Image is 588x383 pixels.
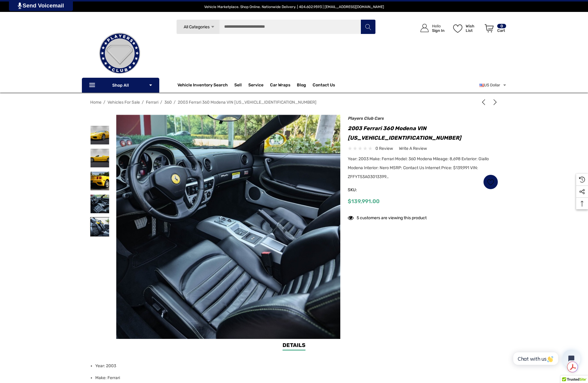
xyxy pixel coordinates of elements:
a: Wish List [483,175,498,189]
p: Sign In [432,28,444,33]
span: All Categories [184,24,210,29]
svg: Icon Line [88,82,97,89]
span: Car Wraps [270,82,290,89]
nav: Breadcrumb [90,97,498,108]
span: Write a Review [399,146,427,151]
li: Year: 2003 [95,360,495,372]
img: For Sale: 2003 Ferrari 360 Modena VIN ZFFYT53A030133990 [91,149,109,167]
svg: Wish List [487,179,494,186]
img: For Sale: 2003 Ferrari 360 Modena VIN ZFFYT53A030133990 [91,217,109,236]
a: Write a Review [399,145,427,152]
img: Players Club | Cars For Sale [90,24,149,83]
a: Details [283,341,305,351]
a: Sell [234,79,248,91]
svg: Review Your Cart [485,24,494,32]
a: Car Wraps [270,79,297,91]
svg: Wish List [453,24,462,33]
a: Sign in [414,18,447,38]
a: 360 [164,100,172,105]
p: 0 [497,24,506,28]
svg: Icon Arrow Down [149,83,153,87]
svg: Social Media [579,189,585,195]
span: 0 review [375,145,393,152]
a: Blog [297,82,306,89]
a: Vehicle Inventory Search [177,82,228,89]
div: 5 customers are viewing this product [348,212,427,222]
p: Cart [497,28,506,33]
h1: 2003 Ferrari 360 Modena VIN [US_VEHICLE_IDENTIFICATION_NUMBER] [348,124,498,143]
a: Cart with 0 items [482,18,507,41]
img: PjwhLS0gR2VuZXJhdG9yOiBHcmF2aXQuaW8gLS0+PHN2ZyB4bWxucz0iaHR0cDovL3d3dy53My5vcmcvMjAwMC9zdmciIHhtb... [18,2,22,9]
span: SKU: [348,186,378,194]
iframe: Tidio Chat [507,345,585,373]
a: Contact Us [313,82,335,89]
button: Search [361,19,375,34]
img: For Sale: 2003 Ferrari 360 Modena VIN ZFFYT53A030133990 [91,172,109,190]
a: Players Club Cars [348,116,384,121]
span: Sell [234,82,242,89]
a: Vehicles For Sale [107,100,140,105]
span: Vehicle Marketplace. Shop Online. Nationwide Delivery. | 404.602.9593 | [EMAIL_ADDRESS][DOMAIN_NAME] [204,5,384,9]
img: For Sale: 2003 Ferrari 360 Modena VIN ZFFYT53A030133990 [91,194,109,213]
p: Hello [432,24,444,28]
svg: Top [576,201,588,207]
a: Wish List Wish List [450,18,482,38]
span: $139,991.00 [348,198,380,205]
a: Previous [481,99,489,105]
a: 2003 Ferrari 360 Modena VIN [US_VEHICLE_IDENTIFICATION_NUMBER] [178,100,316,105]
svg: Recently Viewed [579,177,585,183]
a: Next [490,99,498,105]
a: Service [248,82,263,89]
a: Ferrari [146,100,158,105]
p: Shop All [82,78,159,93]
a: USD [479,79,507,91]
span: Year: 2003 Make: Ferrari Model: 360 Modena Mileage: 8,698 Exterior: Giallo Modena Interior: Nero ... [348,156,489,179]
svg: Icon User Account [420,24,429,32]
a: Home [90,100,102,105]
p: Wish List [466,24,481,33]
a: All Categories Icon Arrow Down Icon Arrow Up [176,19,219,34]
img: For Sale: 2003 Ferrari 360 Modena VIN ZFFYT53A030133990 [91,126,109,144]
svg: Icon Arrow Down [210,25,215,29]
